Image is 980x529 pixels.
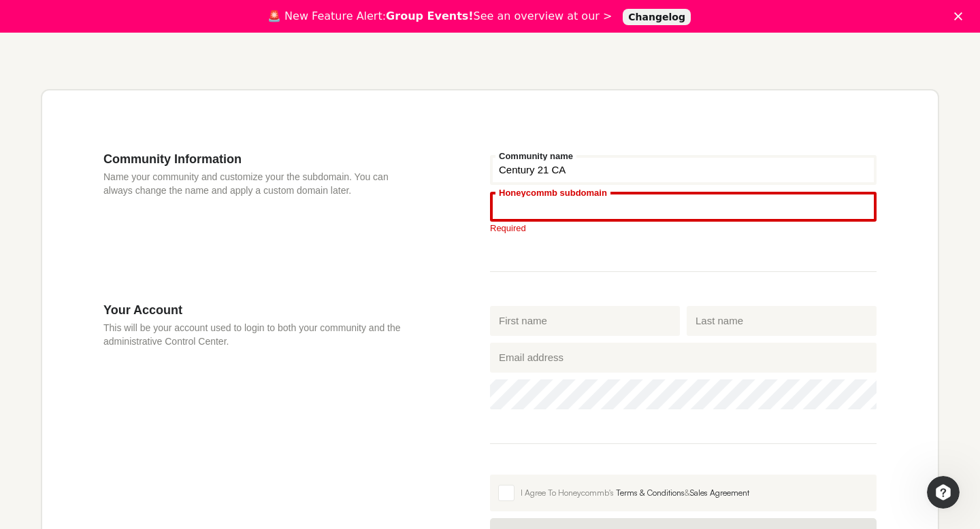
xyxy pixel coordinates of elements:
input: Community name [490,155,877,185]
a: Terms & Conditions [616,488,685,498]
a: Changelog [623,9,691,25]
a: Sales Agreement [690,488,749,498]
input: Last name [687,306,877,336]
input: your-subdomain.honeycommb.com [490,192,877,222]
div: I Agree To Honeycommb's & [521,487,868,499]
label: Honeycommb subdomain [495,188,610,197]
div: Required [490,224,877,233]
label: Community name [495,152,576,160]
h3: Your Account [103,303,408,318]
p: Name your community and customize your the subdomain. You can always change the name and apply a ... [103,170,408,197]
div: Close [954,12,968,20]
b: Group Events! [386,10,474,22]
p: This will be your account used to login to both your community and the administrative Control Cen... [103,321,408,348]
input: Email address [490,343,877,373]
h3: Community Information [103,152,408,167]
div: 🚨 New Feature Alert: See an overview at our > [267,10,612,23]
input: First name [490,306,680,336]
iframe: Intercom live chat [927,476,960,509]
